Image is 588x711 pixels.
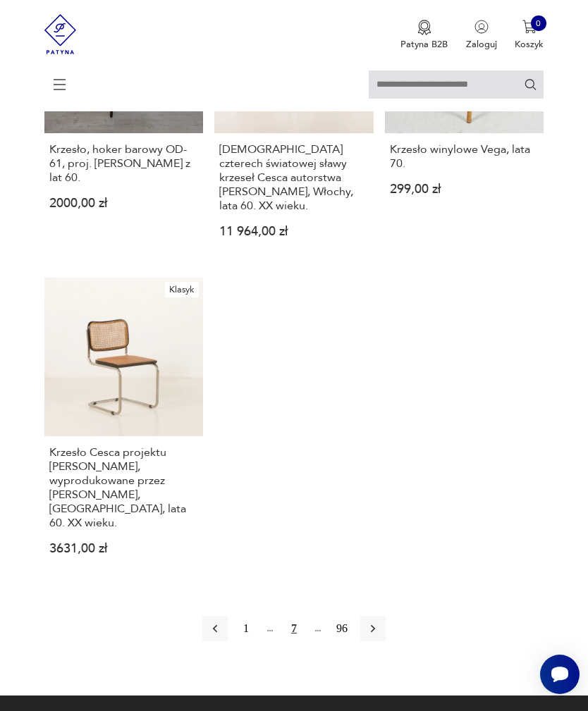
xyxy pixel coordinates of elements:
[531,16,546,31] div: 0
[219,227,368,237] p: 11 964,00 zł
[474,20,489,34] img: Ikonka użytkownika
[49,142,198,185] h3: Krzesło, hoker barowy OD-61, proj. [PERSON_NAME] z lat 60.
[400,38,448,51] p: Patyna B2B
[522,20,537,34] img: Ikona koszyka
[417,20,431,35] img: Ikona medalu
[390,185,539,195] p: 299,00 zł
[515,20,544,51] button: 0Koszyk
[515,38,544,51] p: Koszyk
[219,142,368,213] h3: [DEMOGRAPHIC_DATA] czterech światowej sławy krzeseł Cesca autorstwa [PERSON_NAME], Włochy, lata 6...
[44,278,204,576] a: KlasykKrzesło Cesca projektu Marcela Breuera, wyprodukowane przez Gavina, Włochy, lata 60. XX wie...
[233,616,259,641] button: 1
[400,20,448,51] a: Ikona medaluPatyna B2B
[466,38,497,51] p: Zaloguj
[329,616,355,641] button: 96
[49,199,198,209] p: 2000,00 zł
[49,445,198,530] h3: Krzesło Cesca projektu [PERSON_NAME], wyprodukowane przez [PERSON_NAME], [GEOGRAPHIC_DATA], lata ...
[524,78,537,91] button: Szukaj
[49,544,198,555] p: 3631,00 zł
[281,616,307,641] button: 7
[390,142,539,171] h3: Krzesło winylowe Vega, lata 70.
[400,20,448,51] button: Patyna B2B
[466,20,497,51] button: Zaloguj
[540,655,580,694] iframe: Smartsupp widget button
